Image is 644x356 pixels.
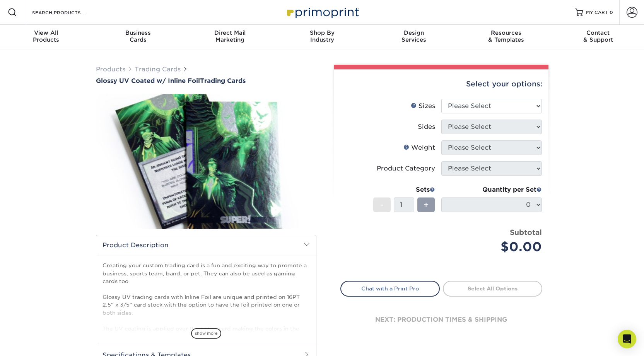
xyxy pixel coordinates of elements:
[96,66,125,73] a: Products
[276,29,368,36] span: Shop By
[135,66,181,73] a: Trading Cards
[191,328,221,339] span: show more
[340,69,542,99] div: Select your options:
[184,29,276,36] span: Direct Mail
[441,185,542,194] div: Quantity per Set
[96,77,200,84] span: Glossy UV Coated w/ Inline Foil
[184,29,276,43] div: Marketing
[31,8,107,17] input: SEARCH PRODUCTS.....
[92,29,184,36] span: Business
[2,332,66,353] iframe: Google Customer Reviews
[443,281,542,296] a: Select All Options
[460,29,552,43] div: & Templates
[552,25,644,49] a: Contact& Support
[184,25,276,49] a: Direct MailMarketing
[380,199,384,211] span: -
[92,25,184,49] a: BusinessCards
[403,143,435,152] div: Weight
[96,235,316,255] h2: Product Description
[373,185,435,194] div: Sets
[552,29,644,43] div: & Support
[96,77,316,84] h1: Trading Cards
[618,330,636,348] div: Open Intercom Messenger
[284,4,361,20] img: Primoprint
[610,10,613,15] span: 0
[368,29,460,36] span: Design
[340,297,542,343] div: next: production times & shipping
[96,77,316,84] a: Glossy UV Coated w/ Inline FoilTrading Cards
[96,85,316,237] img: Glossy UV Coated w/ Inline Foil 01
[460,29,552,36] span: Resources
[276,29,368,43] div: Industry
[411,101,435,111] div: Sizes
[92,29,184,43] div: Cards
[102,262,310,348] p: Creating your custom trading card is a fun and exciting way to promote a business, sports team, b...
[447,238,542,256] div: $0.00
[460,25,552,49] a: Resources& Templates
[368,29,460,43] div: Services
[424,199,429,211] span: +
[552,29,644,36] span: Contact
[377,164,435,173] div: Product Category
[368,25,460,49] a: DesignServices
[586,9,608,16] span: MY CART
[340,281,440,296] a: Chat with a Print Pro
[276,25,368,49] a: Shop ByIndustry
[418,122,435,132] div: Sides
[510,228,542,236] strong: Subtotal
